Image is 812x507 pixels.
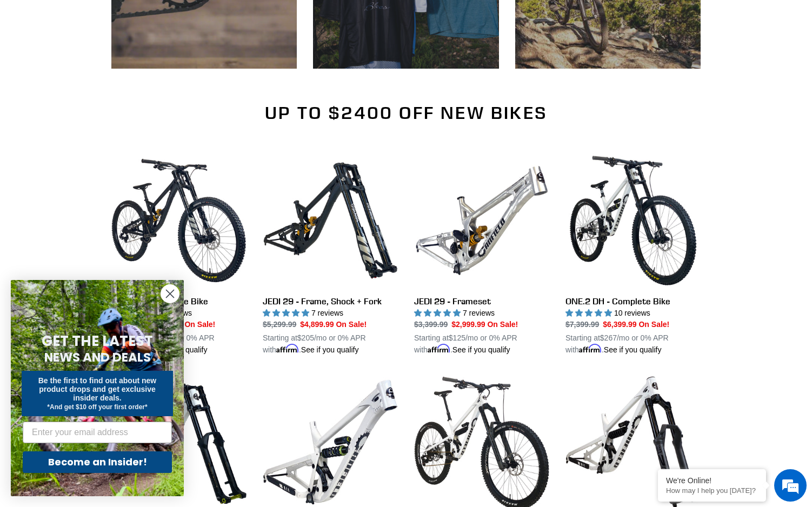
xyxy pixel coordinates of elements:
[63,136,149,245] span: We're online!
[177,5,203,31] div: Minimize live chat window
[72,61,198,75] div: Chat with us now
[38,376,157,402] span: Be the first to find out about new product drops and get exclusive insider deals.
[666,476,758,485] div: We're Online!
[666,486,758,495] p: How may I help you today?
[44,349,151,366] span: NEWS AND DEALS
[47,403,147,411] span: *And get $10 off your first order*
[111,103,701,123] h2: Up to $2400 Off New Bikes
[161,284,179,303] button: Close dialog
[23,451,172,473] button: Become an Insider!
[23,422,172,443] input: Enter your email address
[5,295,206,333] textarea: Type your message and hit 'Enter'
[12,59,28,76] div: Navigation go back
[35,54,62,81] img: d_696896380_company_1647369064580_696896380
[42,331,153,351] span: GET THE LATEST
